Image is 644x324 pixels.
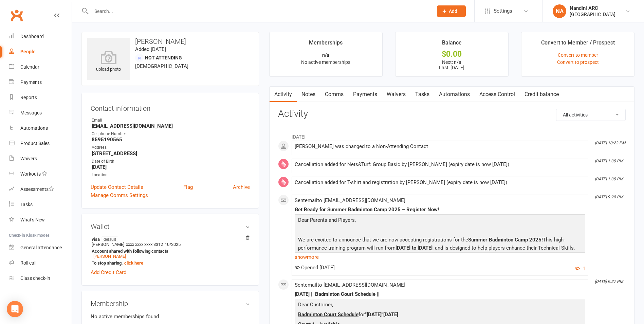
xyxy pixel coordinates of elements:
u: Badminton Court Schedule [298,311,358,318]
a: show more [295,252,585,262]
div: Get Ready for Summer Badminton Camp 2025 – Register Now! [295,207,585,213]
span: for [358,311,383,318]
div: Address [92,144,250,151]
li: [DATE] [278,130,626,141]
a: General attendance kiosk mode [9,240,72,255]
h3: [PERSON_NAME] [87,38,253,45]
h3: Activity [278,109,626,119]
h3: Membership [91,300,250,307]
a: click here [124,260,143,266]
div: Assessments [20,186,54,192]
div: General attendance [20,245,62,250]
a: Comms [320,87,348,102]
a: Class kiosk mode [9,271,72,286]
p: Dear Parents and Players, [296,216,584,226]
span: Opened [DATE] [295,265,335,271]
a: Dashboard [9,29,72,44]
div: What's New [20,217,45,222]
i: [DATE] 9:27 PM [595,279,623,284]
a: Workouts [9,166,72,182]
a: Convert to member [558,52,598,58]
div: Product Sales [20,141,50,146]
a: Automations [434,87,475,102]
a: Messages [9,105,72,121]
strong: n/a [322,52,329,58]
div: Dashboard [20,34,44,39]
a: Add Credit Card [91,268,126,276]
a: Credit balance [520,87,564,102]
div: NA [553,4,566,18]
span: 10/2025 [165,242,181,247]
a: People [9,44,72,59]
a: Tasks [9,197,72,212]
div: [PERSON_NAME] was changed to a Non-Attending Contact [295,144,585,149]
a: Flag [183,183,193,191]
strong: 8595190565 [92,137,250,143]
a: Waivers [9,151,72,166]
strong: [EMAIL_ADDRESS][DOMAIN_NAME] [92,123,250,129]
div: Roll call [20,260,36,266]
div: People [20,49,36,54]
div: upload photo [87,51,130,73]
div: [GEOGRAPHIC_DATA] [570,11,615,17]
a: Waivers [382,87,410,102]
span: Dear Customer, [298,302,333,308]
b: Summer Badminton Camp 2025! [468,237,543,243]
div: Cellphone Number [92,131,250,137]
div: Location [92,172,250,178]
a: What's New [9,212,72,228]
button: Add [437,5,466,17]
span: [DEMOGRAPHIC_DATA] [135,63,188,69]
a: Clubworx [8,7,25,24]
span: Sent email to [EMAIL_ADDRESS][DOMAIN_NAME] [295,197,405,203]
b: [DATE] [383,311,398,318]
a: Payments [9,75,72,90]
a: Access Control [475,87,520,102]
div: [DATE] || Badminton Court Schedule || [295,291,585,297]
b: "[DATE]" [365,311,383,318]
i: [DATE] 1:35 PM [595,159,623,163]
div: Calendar [20,64,39,70]
a: Payments [348,87,382,102]
div: Nandini ARC [570,5,615,11]
span: Add [449,8,457,14]
time: Added [DATE] [135,46,166,52]
p: No active memberships found [91,312,250,321]
a: Convert to prospect [557,59,599,65]
div: Cancellation added for Nets&Turf: Group Basic by [PERSON_NAME] (expiry date is now [DATE]) [295,162,585,167]
div: Waivers [20,156,37,161]
div: Email [92,117,250,124]
a: Update Contact Details [91,183,143,191]
div: Tasks [20,202,33,207]
a: Calendar [9,59,72,75]
h3: Contact information [91,102,250,112]
a: Notes [297,87,320,102]
span: default [102,236,118,242]
strong: [DATE] [92,164,250,170]
strong: visa [92,236,246,242]
b: [DATE] to [DATE] [395,245,433,251]
span: We are excited to announce that we are now accepting registrations for the This high-performance ... [298,237,575,259]
a: [PERSON_NAME] [93,254,126,259]
a: Manage Comms Settings [91,191,148,199]
strong: [STREET_ADDRESS] [92,150,250,157]
button: 1 [575,265,585,273]
a: Archive [233,183,250,191]
div: Date of Birth [92,158,250,165]
i: [DATE] 10:22 PM [595,141,625,145]
a: Roll call [9,255,72,271]
span: Settings [494,3,512,19]
span: Sent email to [EMAIL_ADDRESS][DOMAIN_NAME] [295,282,405,288]
li: [PERSON_NAME] [91,235,250,267]
div: Cancellation added for T-shirt and registration by [PERSON_NAME] (expiry date is now [DATE]) [295,180,585,185]
h3: Wallet [91,223,250,230]
a: Automations [9,121,72,136]
a: Tasks [410,87,434,102]
div: Reports [20,95,37,100]
span: No active memberships [301,59,350,65]
a: Product Sales [9,136,72,151]
span: xxxx xxxx xxxx 3312 [126,242,163,247]
div: Balance [442,38,462,51]
div: Payments [20,79,42,85]
i: [DATE] 1:35 PM [595,177,623,181]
